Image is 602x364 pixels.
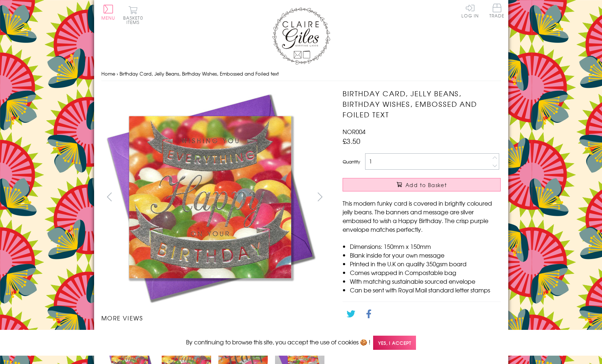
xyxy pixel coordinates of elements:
[120,70,279,77] span: Birthday Card, Jelly Beans, Birthday Wishes, Embossed and Foiled text
[350,251,501,259] li: Blank inside for your own message
[461,4,479,18] a: Log In
[101,70,115,77] a: Home
[101,66,501,81] nav: breadcrumbs
[272,7,330,65] img: Claire Giles Greetings Cards
[101,314,328,322] h3: More views
[343,158,360,165] label: Quantity
[373,336,416,350] span: Yes, I accept
[343,178,501,191] button: Add to Basket
[343,127,365,136] span: NOR004
[328,88,546,306] img: Birthday Card, Jelly Beans, Birthday Wishes, Embossed and Foiled text
[343,136,360,146] span: £3.50
[101,5,116,20] button: Menu
[101,15,116,21] span: Menu
[350,259,501,268] li: Printed in the U.K on quality 350gsm board
[343,199,501,234] p: This modern funky card is covered in brightly coloured jelly beans. The banners and message are s...
[349,329,419,338] a: Go back to the collection
[350,242,501,251] li: Dimensions: 150mm x 150mm
[350,286,501,294] li: Can be sent with Royal Mail standard letter stamps
[343,88,501,120] h1: Birthday Card, Jelly Beans, Birthday Wishes, Embossed and Foiled text
[101,189,118,205] button: prev
[350,268,501,277] li: Comes wrapped in Compostable bag
[405,181,447,189] span: Add to Basket
[101,88,319,306] img: Birthday Card, Jelly Beans, Birthday Wishes, Embossed and Foiled text
[123,6,143,24] button: Basket0 items
[489,4,505,19] a: Trade
[312,189,328,205] button: next
[126,15,143,25] span: 0 items
[350,277,501,286] li: With matching sustainable sourced envelope
[117,70,118,77] span: ›
[489,4,505,18] span: Trade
